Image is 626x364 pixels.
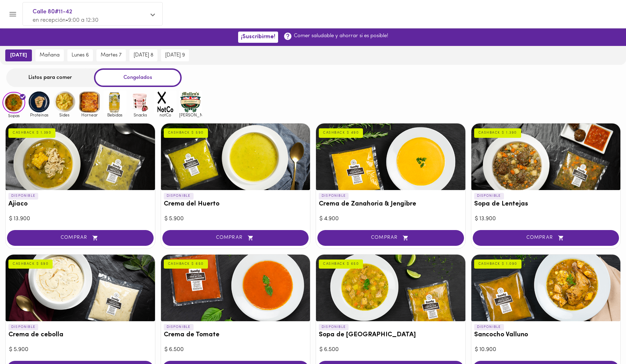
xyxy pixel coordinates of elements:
span: lunes 6 [72,52,89,59]
button: COMPRAR [7,230,154,246]
span: Bebidas [103,113,126,117]
span: en recepción • 9:00 a 12:30 [33,18,99,23]
div: Congelados [94,68,182,87]
span: Snacks [129,113,152,117]
button: Menu [4,6,21,23]
div: CASHBACK $ 650 [164,259,208,269]
img: Proteinas [28,90,51,113]
p: DISPONIBLE [8,324,38,330]
span: martes 7 [101,52,122,59]
button: COMPRAR [317,230,464,246]
p: DISPONIBLE [8,193,38,199]
div: Listos para comer [6,68,94,87]
div: CASHBACK $ 590 [8,259,53,269]
span: mañana [40,52,60,59]
h3: Sopa de [GEOGRAPHIC_DATA] [319,331,463,339]
p: DISPONIBLE [319,193,349,199]
div: CASHBACK $ 1.090 [474,259,521,269]
div: Crema de Zanahoria & Jengibre [316,123,465,190]
span: Calle 80#11-42 [33,7,146,16]
p: DISPONIBLE [474,324,504,330]
span: [DATE] 9 [165,52,185,59]
button: COMPRAR [473,230,619,246]
div: $ 6.500 [319,346,462,354]
img: Sides [53,90,76,113]
span: [DATE] 8 [134,52,153,59]
div: CASHBACK $ 590 [164,128,208,137]
div: $ 13.900 [9,215,152,223]
div: $ 4.900 [319,215,462,223]
div: CASHBACK $ 1.390 [8,128,55,137]
span: Sides [53,113,76,117]
div: Sopa de Mondongo [316,255,465,321]
button: mañana [35,49,64,61]
button: [DATE] 8 [129,49,157,61]
img: Hornear [78,90,101,113]
p: DISPONIBLE [164,193,194,199]
span: ¡Suscribirme! [241,34,275,40]
button: ¡Suscribirme! [238,32,278,42]
div: Crema de cebolla [6,255,155,321]
span: COMPRAR [482,235,611,241]
p: DISPONIBLE [319,324,349,330]
span: Hornear [78,113,101,117]
h3: Crema de cebolla [8,331,152,339]
div: $ 10.900 [475,346,617,354]
img: notCo [154,90,177,113]
iframe: Messagebird Livechat Widget [585,323,619,357]
div: $ 5.900 [9,346,152,354]
p: Comer saludable y ahorrar si es posible! [294,32,388,40]
h3: Crema del Huerto [164,201,308,208]
h3: Crema de Tomate [164,331,308,339]
span: notCo [154,113,177,117]
div: Ajiaco [6,123,155,190]
button: lunes 6 [67,49,93,61]
h3: Crema de Zanahoria & Jengibre [319,201,463,208]
div: Sopa de Lentejas [471,123,621,190]
button: COMPRAR [162,230,309,246]
img: Sopas [2,92,25,114]
span: COMPRAR [326,235,455,241]
div: CASHBACK $ 650 [319,259,363,269]
span: Sopas [2,113,25,118]
p: DISPONIBLE [164,324,194,330]
img: mullens [179,90,202,113]
h3: Sopa de Lentejas [474,201,618,208]
div: Crema de Tomate [161,255,310,321]
button: martes 7 [96,49,126,61]
span: COMPRAR [16,235,145,241]
span: Proteinas [28,113,51,117]
div: Sancocho Valluno [471,255,621,321]
div: CASHBACK $ 490 [319,128,363,137]
div: CASHBACK $ 1.390 [474,128,521,137]
button: [DATE] [5,49,32,61]
span: COMPRAR [171,235,300,241]
h3: Ajiaco [8,201,152,208]
button: [DATE] 9 [161,49,189,61]
p: DISPONIBLE [474,193,504,199]
span: [DATE] [10,52,27,59]
img: Bebidas [103,90,126,113]
div: Crema del Huerto [161,123,310,190]
h3: Sancocho Valluno [474,331,618,339]
span: [PERSON_NAME] [179,113,202,117]
img: Snacks [129,90,152,113]
div: $ 6.500 [164,346,307,354]
div: $ 13.900 [475,215,617,223]
div: $ 5.900 [164,215,307,223]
